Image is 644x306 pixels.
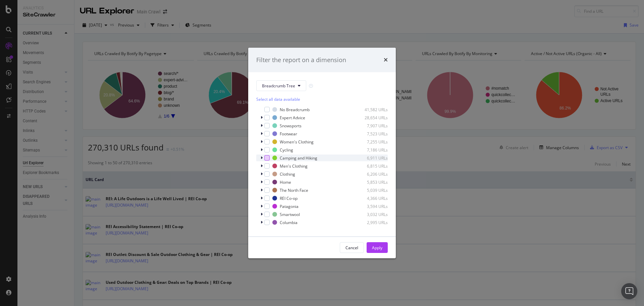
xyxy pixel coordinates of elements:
div: 3,032 URLs [355,212,388,217]
div: Home [280,179,291,185]
div: times [384,56,388,64]
button: Apply [367,242,388,253]
div: Camping and Hiking [280,155,317,161]
div: Men's Clothing [280,163,308,169]
div: Cycling [280,147,293,153]
div: 7,255 URLs [355,139,388,145]
div: 7,523 URLs [355,131,388,137]
div: Women's Clothing [280,139,314,145]
div: 2,995 URLs [355,220,388,225]
div: 7,907 URLs [355,123,388,129]
div: Columbia [280,220,298,225]
div: Expert Advice [280,115,305,121]
div: Select all data available [256,96,388,102]
div: The North Face [280,187,308,193]
button: Breadcrumb Tree [256,80,306,91]
div: 6,911 URLs [355,155,388,161]
div: Footwear [280,131,297,137]
div: 28,654 URLs [355,115,388,121]
div: 4,366 URLs [355,195,388,201]
div: Clothing [280,171,295,177]
div: Smartwool [280,212,300,217]
button: Cancel [340,242,364,253]
div: 7,186 URLs [355,147,388,153]
div: Apply [372,245,382,251]
div: No Breadcrumb [280,107,310,113]
span: Breadcrumb Tree [262,83,295,89]
div: modal [248,48,396,259]
div: 5,853 URLs [355,179,388,185]
div: Filter the report on a dimension [256,56,346,64]
div: Patagonia [280,204,299,209]
div: 6,206 URLs [355,171,388,177]
div: 6,815 URLs [355,163,388,169]
div: Open Intercom Messenger [621,283,637,299]
div: REI Co-op [280,195,298,201]
div: Cancel [345,245,358,251]
div: Snowsports [280,123,302,129]
div: 41,582 URLs [355,107,388,113]
div: 5,039 URLs [355,187,388,193]
div: 3,594 URLs [355,204,388,209]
